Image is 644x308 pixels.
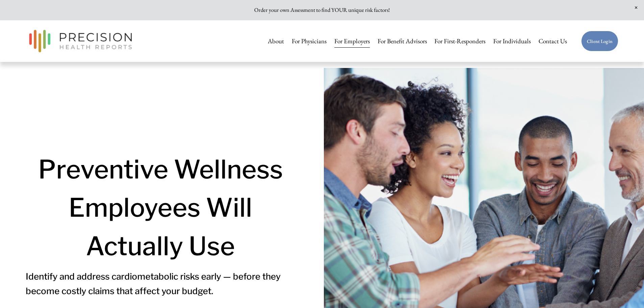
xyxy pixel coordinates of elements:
a: For Individuals [493,34,531,48]
a: For Employers [334,34,370,48]
h1: Preventive Wellness Employees Will Actually Use [26,150,295,266]
a: For First-Responders [434,34,485,48]
img: Precision Health Reports [26,27,135,55]
a: Contact Us [539,34,567,48]
a: For Physicians [292,34,327,48]
h4: Identify and address cardiometabolic risks early — before they become costly claims that affect y... [26,269,295,298]
a: For Benefit Advisors [378,34,427,48]
a: About [268,34,284,48]
a: Client Login [581,31,618,52]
